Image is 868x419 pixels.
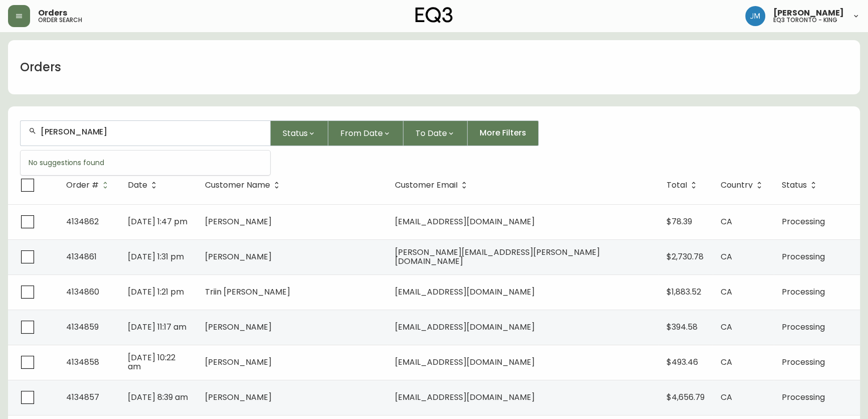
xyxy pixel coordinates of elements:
[667,356,698,368] span: $493.46
[395,181,471,190] span: Customer Email
[782,286,825,298] span: Processing
[66,321,99,333] span: 4134859
[395,286,535,298] span: [EMAIL_ADDRESS][DOMAIN_NAME]
[415,7,453,23] img: logo
[128,286,184,298] span: [DATE] 1:21 pm
[328,120,403,146] button: From Date
[468,120,539,146] button: More Filters
[205,181,283,190] span: Customer Name
[721,251,732,262] span: CA
[721,321,732,333] span: CA
[667,182,687,188] span: Total
[667,251,704,262] span: $2,730.78
[38,9,67,17] span: Orders
[128,321,186,333] span: [DATE] 11:17 am
[721,286,732,298] span: CA
[205,216,272,227] span: [PERSON_NAME]
[782,216,825,227] span: Processing
[66,391,99,403] span: 4134857
[205,391,272,403] span: [PERSON_NAME]
[395,246,600,267] span: [PERSON_NAME][EMAIL_ADDRESS][PERSON_NAME][DOMAIN_NAME]
[403,120,468,146] button: To Date
[667,391,705,403] span: $4,656.79
[782,391,825,403] span: Processing
[667,321,698,333] span: $394.58
[205,356,272,368] span: [PERSON_NAME]
[205,251,272,262] span: [PERSON_NAME]
[721,182,753,188] span: Country
[667,216,692,227] span: $78.39
[721,391,732,403] span: CA
[773,17,837,23] h5: eq3 toronto - king
[66,251,97,262] span: 4134861
[66,356,99,368] span: 4134858
[395,182,458,188] span: Customer Email
[66,181,112,190] span: Order #
[66,216,99,227] span: 4134862
[480,127,526,138] span: More Filters
[271,120,328,146] button: Status
[782,181,820,190] span: Status
[415,127,447,139] span: To Date
[205,321,272,333] span: [PERSON_NAME]
[205,286,290,298] span: Triin [PERSON_NAME]
[721,356,732,368] span: CA
[782,251,825,262] span: Processing
[66,182,99,188] span: Order #
[128,216,187,227] span: [DATE] 1:47 pm
[721,181,766,190] span: Country
[721,216,732,227] span: CA
[667,286,701,298] span: $1,883.52
[128,352,175,372] span: [DATE] 10:22 am
[66,286,99,298] span: 4134860
[745,6,765,26] img: b88646003a19a9f750de19192e969c24
[667,181,700,190] span: Total
[283,127,308,139] span: Status
[205,182,270,188] span: Customer Name
[782,321,825,333] span: Processing
[128,251,184,262] span: [DATE] 1:31 pm
[395,216,535,227] span: [EMAIL_ADDRESS][DOMAIN_NAME]
[20,59,61,76] h1: Orders
[782,182,807,188] span: Status
[773,9,844,17] span: [PERSON_NAME]
[41,127,262,136] input: Search
[340,127,383,139] span: From Date
[128,391,188,403] span: [DATE] 8:39 am
[128,182,147,188] span: Date
[21,151,270,175] div: No suggestions found
[782,356,825,368] span: Processing
[395,356,535,368] span: [EMAIL_ADDRESS][DOMAIN_NAME]
[395,391,535,403] span: [EMAIL_ADDRESS][DOMAIN_NAME]
[395,321,535,333] span: [EMAIL_ADDRESS][DOMAIN_NAME]
[128,181,160,190] span: Date
[38,17,82,23] h5: order search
